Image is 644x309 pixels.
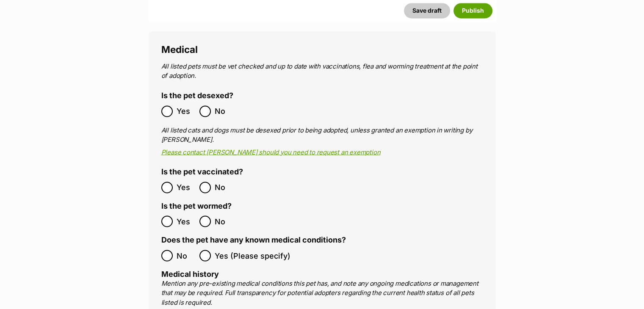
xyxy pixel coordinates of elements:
a: Please contact [PERSON_NAME] should you need to request an exemption [161,148,381,156]
span: Yes [177,105,195,117]
label: Medical history [161,269,219,278]
label: Is the pet vaccinated? [161,167,243,176]
span: No [215,215,233,227]
p: Mention any pre-existing medical conditions this pet has, and note any ongoing medications or man... [161,279,483,307]
span: Yes [177,182,195,193]
span: No [215,182,233,193]
p: All listed cats and dogs must be desexed prior to being adopted, unless granted an exemption in w... [161,125,483,144]
button: Publish [453,3,492,18]
p: All listed pets must be vet checked and up to date with vaccinations, flea and worming treatment ... [161,61,483,80]
span: Yes [177,215,195,227]
span: Yes (Please specify) [215,250,290,261]
label: Does the pet have any known medical conditions? [161,235,346,244]
label: Is the pet desexed? [161,91,233,100]
span: No [215,105,233,117]
span: No [177,250,195,261]
span: Medical [161,44,198,55]
label: Is the pet wormed? [161,201,232,210]
button: Save draft [404,3,450,18]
